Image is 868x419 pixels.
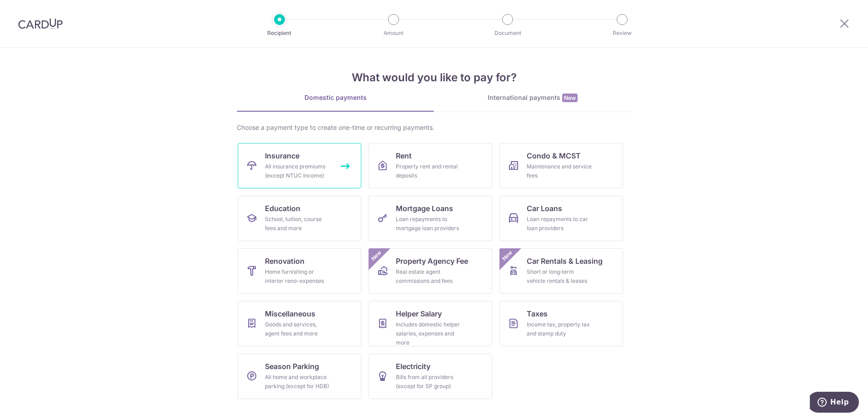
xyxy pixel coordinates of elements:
[527,150,581,161] span: Condo & MCST
[396,308,442,319] span: Helper Salary
[265,203,300,214] span: Education
[396,267,461,286] div: Real estate agent commissions and fees
[499,143,623,188] a: Condo & MCSTMaintenance and service fees
[18,18,63,29] img: CardUp
[360,29,427,38] p: Amount
[396,320,461,347] div: Includes domestic helper salaries, expenses and more
[396,256,468,266] span: Property Agency Fee
[810,392,859,414] iframe: Opens a widget where you can find more information
[369,196,492,241] a: Mortgage LoansLoan repayments to mortgage loan providers
[369,301,492,346] a: Helper SalaryIncludes domestic helper salaries, expenses and more
[246,29,313,38] p: Recipient
[396,203,453,214] span: Mortgage Loans
[237,123,631,132] div: Choose a payment type to create one-time or recurring payments.
[265,256,304,266] span: Renovation
[500,248,515,263] span: New
[238,354,361,399] a: Season ParkingAll home and workplace parking (except for HDB)
[499,301,623,346] a: TaxesIncome tax, property tax and stamp duty
[369,354,492,399] a: ElectricityBills from all providers (except for SP group)
[527,162,592,180] div: Maintenance and service fees
[265,361,319,372] span: Season Parking
[265,267,330,286] div: Home furnishing or interior reno-expenses
[396,361,430,372] span: Electricity
[265,150,299,161] span: Insurance
[396,215,461,233] div: Loan repayments to mortgage loan providers
[499,248,623,294] a: Car Rentals & LeasingShort or long‑term vehicle rentals & leasesNew
[527,215,592,233] div: Loan repayments to car loan providers
[237,69,631,86] h4: What would you like to pay for?
[265,215,330,233] div: School, tuition, course fees and more
[396,162,461,180] div: Property rent and rental deposits
[237,93,434,102] div: Domestic payments
[238,301,361,346] a: MiscellaneousGoods and services, agent fees and more
[589,29,656,38] p: Review
[265,320,330,338] div: Goods and services, agent fees and more
[396,373,461,391] div: Bills from all providers (except for SP group)
[265,308,315,319] span: Miscellaneous
[499,196,623,241] a: Car LoansLoan repayments to car loan providers
[265,162,330,180] div: All insurance premiums (except NTUC Income)
[527,308,548,319] span: Taxes
[238,248,361,294] a: RenovationHome furnishing or interior reno-expenses
[369,248,384,263] span: New
[238,196,361,241] a: EducationSchool, tuition, course fees and more
[527,320,592,338] div: Income tax, property tax and stamp duty
[369,143,492,188] a: RentProperty rent and rental deposits
[562,94,578,102] span: New
[238,143,361,188] a: InsuranceAll insurance premiums (except NTUC Income)
[369,248,492,294] a: Property Agency FeeReal estate agent commissions and feesNew
[474,29,541,38] p: Document
[527,256,603,266] span: Car Rentals & Leasing
[396,150,412,161] span: Rent
[527,267,592,286] div: Short or long‑term vehicle rentals & leases
[527,203,562,214] span: Car Loans
[265,373,330,391] div: All home and workplace parking (except for HDB)
[434,93,631,103] div: International payments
